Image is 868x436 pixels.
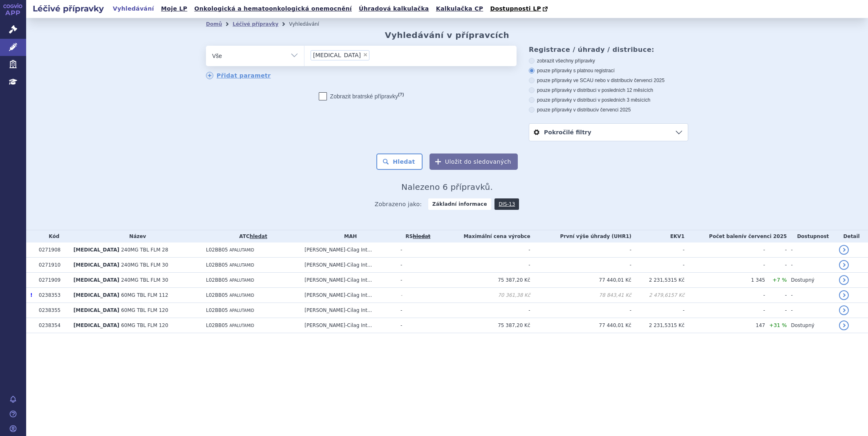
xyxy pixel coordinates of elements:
[74,307,119,313] span: [MEDICAL_DATA]
[530,318,631,333] td: 77 440,01 Kč
[396,230,435,242] th: RS
[435,288,530,303] td: 70 361,38 Kč
[529,107,688,113] label: pouze přípravky v distribuci
[206,247,228,253] span: L02BB05
[300,230,396,242] th: MAH
[206,262,228,268] span: L02BB05
[74,262,119,268] span: [MEDICAL_DATA]
[202,230,300,242] th: ATC
[74,323,119,328] span: [MEDICAL_DATA]
[685,288,765,303] td: -
[192,3,354,14] a: Onkologická a hematoonkologická onemocnění
[435,318,530,333] td: 75 387,20 Kč
[69,230,202,242] th: Název
[230,263,254,267] span: APALUTAMID
[488,3,552,15] a: Dostupnosti LP
[530,230,631,242] th: První výše úhrady (UHR1)
[839,305,849,315] a: detail
[435,242,530,258] td: -
[631,242,685,258] td: -
[35,258,69,273] td: 0271910
[685,318,765,333] td: 147
[206,292,228,298] span: L02BB05
[110,3,157,14] a: Vyhledávání
[396,288,435,303] td: -
[765,242,787,258] td: -
[430,153,518,170] button: Uložit do sledovaných
[401,182,493,192] span: Nalezeno 6 přípravků.
[787,318,835,333] td: Dostupný
[375,198,422,210] span: Zobrazeno jako:
[529,46,688,53] h3: Registrace / úhrady / distribuce:
[435,230,530,242] th: Maximální cena výrobce
[121,323,168,328] span: 60MG TBL FLM 120
[396,318,435,333] td: -
[230,323,254,328] span: APALUTAMID
[631,318,685,333] td: 2 231,5315 Kč
[35,230,69,242] th: Kód
[413,234,430,239] a: vyhledávání neobsahuje žádnou platnou referenční skupinu
[74,277,119,283] span: [MEDICAL_DATA]
[300,318,396,333] td: [PERSON_NAME]-Cilag Int...
[300,258,396,273] td: [PERSON_NAME]-Cilag Int...
[765,288,787,303] td: -
[206,323,228,328] span: L02BB05
[74,247,119,253] span: [MEDICAL_DATA]
[631,258,685,273] td: -
[835,230,868,242] th: Detail
[685,273,765,288] td: 1 345
[685,258,765,273] td: -
[631,288,685,303] td: 2 479,6157 Kč
[230,248,254,252] span: APALUTAMID
[772,277,787,283] span: +7 %
[685,230,787,242] th: Počet balení
[35,273,69,288] td: 0271909
[490,5,541,12] span: Dostupnosti LP
[787,242,835,258] td: -
[435,303,530,318] td: -
[35,288,69,303] td: 0238353
[289,18,330,30] li: Vyhledávání
[530,258,631,273] td: -
[35,242,69,258] td: 0271908
[230,308,254,313] span: APALUTAMID
[765,258,787,273] td: -
[35,303,69,318] td: 0238355
[363,52,368,57] span: ×
[596,107,631,113] span: v červenci 2025
[396,273,435,288] td: -
[530,288,631,303] td: 78 843,41 Kč
[530,273,631,288] td: 77 440,01 Kč
[372,50,376,60] input: [MEDICAL_DATA]
[529,77,688,84] label: pouze přípravky ve SCAU nebo v distribuci
[385,30,510,40] h2: Vyhledávání v přípravcích
[396,242,435,258] td: -
[206,307,228,313] span: L02BB05
[685,303,765,318] td: -
[839,260,849,270] a: detail
[300,242,396,258] td: [PERSON_NAME]-Cilag Int...
[839,320,849,330] a: detail
[787,258,835,273] td: -
[743,234,787,239] span: v červenci 2025
[300,273,396,288] td: [PERSON_NAME]-Cilag Int...
[630,78,664,83] span: v červenci 2025
[529,124,688,141] a: Pokročilé filtry
[121,277,168,283] span: 240MG TBL FLM 30
[787,288,835,303] td: -
[121,247,168,253] span: 240MG TBL FLM 28
[121,262,168,268] span: 240MG TBL FLM 30
[769,322,787,328] span: +31 %
[376,153,423,170] button: Hledat
[434,3,486,14] a: Kalkulačka CP
[529,58,688,64] label: zobrazit všechny přípravky
[765,303,787,318] td: -
[159,3,190,14] a: Moje LP
[529,67,688,74] label: pouze přípravky s platnou registrací
[206,72,271,79] a: Přidat parametr
[206,21,222,27] a: Domů
[631,273,685,288] td: 2 231,5315 Kč
[396,258,435,273] td: -
[206,277,228,283] span: L02BB05
[319,92,404,100] label: Zobrazit bratrské přípravky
